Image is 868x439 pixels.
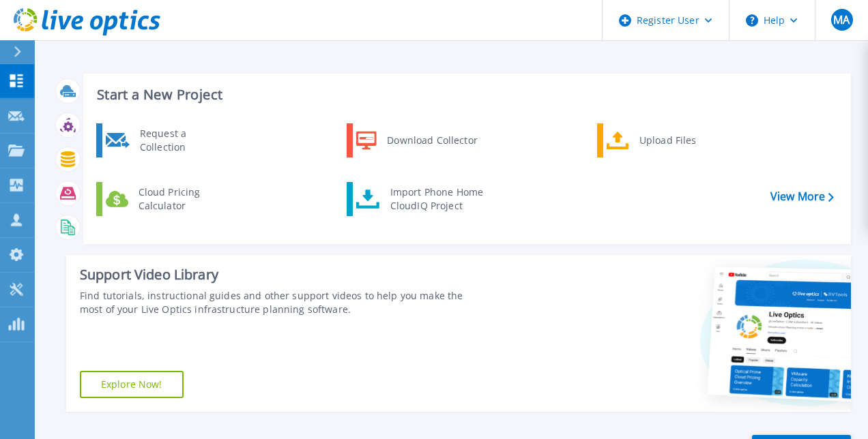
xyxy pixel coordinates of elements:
a: View More [770,190,834,203]
h3: Start a New Project [97,87,833,102]
div: Find tutorials, instructional guides and other support videos to help you make the most of your L... [80,289,488,316]
div: Support Video Library [80,266,488,284]
div: Upload Files [633,127,734,154]
a: Cloud Pricing Calculator [96,182,236,216]
a: Upload Files [597,123,737,157]
div: Download Collector [380,127,483,154]
a: Download Collector [347,123,487,157]
a: Explore Now! [80,371,184,398]
div: Cloud Pricing Calculator [132,185,233,213]
div: Request a Collection [133,127,233,154]
div: Import Phone Home CloudIQ Project [384,185,490,213]
span: MA [833,14,850,25]
a: Request a Collection [96,123,236,157]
